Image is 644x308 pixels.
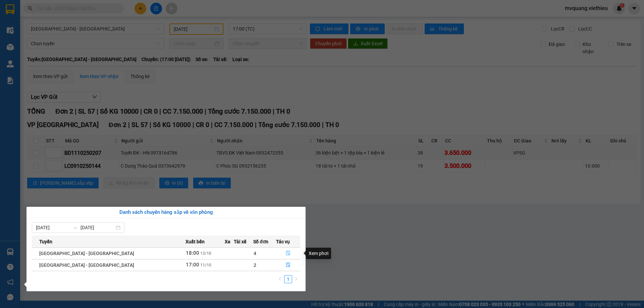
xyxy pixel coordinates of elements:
[39,251,134,256] span: [GEOGRAPHIC_DATA] - [GEOGRAPHIC_DATA]
[294,277,298,281] span: right
[80,224,114,231] input: Đến ngày
[276,238,290,245] span: Tác vụ
[286,262,290,268] span: file-done
[284,275,292,283] li: 1
[200,251,211,256] span: 13/10
[185,238,205,245] span: Xuất bến
[36,224,70,231] input: Từ ngày
[39,262,134,268] span: [GEOGRAPHIC_DATA] - [GEOGRAPHIC_DATA]
[276,260,300,270] button: file-done
[39,238,52,245] span: Tuyến
[276,248,300,259] button: file-done
[254,251,256,256] span: 4
[200,263,211,267] span: 11/10
[276,275,284,283] li: Previous Page
[276,275,284,283] button: left
[292,275,300,283] li: Next Page
[254,262,256,268] span: 2
[186,262,199,268] span: 17:00
[186,250,199,256] span: 18:00
[32,208,300,217] div: Danh sách chuyến hàng sắp về văn phòng
[278,277,282,281] span: left
[253,238,268,245] span: Số đơn
[234,238,247,245] span: Tài xế
[284,275,292,283] a: 1
[225,238,230,245] span: Xe
[72,225,78,230] span: swap-right
[292,275,300,283] button: right
[286,251,290,256] span: file-done
[72,225,78,230] span: to
[306,248,331,259] div: Xem phơi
